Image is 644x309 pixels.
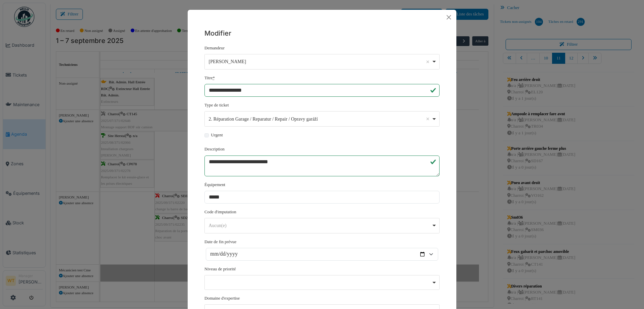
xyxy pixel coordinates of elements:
[213,76,215,80] abbr: Requis
[204,209,236,215] label: Code d'imputation
[424,58,431,65] button: Remove item: '13472'
[204,28,440,38] h5: Modifier
[424,116,431,122] button: Remove item: '665'
[204,102,229,108] label: Type de ticket
[209,58,431,65] div: [PERSON_NAME]
[204,182,225,188] label: Équipement
[204,266,236,272] label: Niveau de priorité
[209,116,431,123] div: 2. Réparation Garage / Reparatur / Repair / Opravy garáží
[211,132,223,138] label: Urgent
[204,295,240,302] label: Domaine d'expertise
[444,12,454,22] button: Close
[204,146,225,152] label: Description
[204,45,225,51] label: Demandeur
[209,222,431,229] div: Aucun(e)
[204,75,215,81] label: Titre
[204,239,236,245] label: Date de fin prévue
